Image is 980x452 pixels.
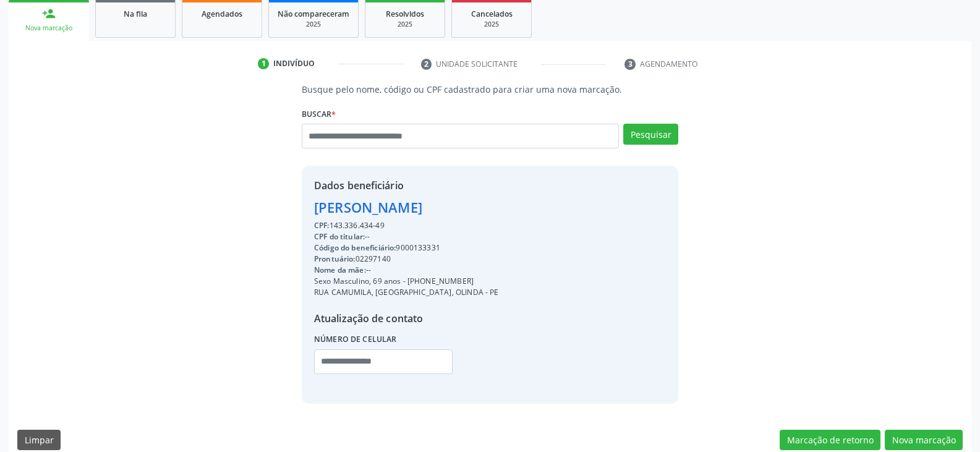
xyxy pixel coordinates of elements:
[302,83,678,96] p: Busque pelo nome, código ou CPF cadastrado para criar uma nova marcação.
[780,430,880,451] button: Marcação de retorno
[302,104,336,124] label: Buscar
[314,265,366,275] span: Nome da mãe:
[314,276,499,287] div: Sexo Masculino, 69 anos - [PHONE_NUMBER]
[374,20,436,29] div: 2025
[314,242,499,254] div: 9000133331
[623,124,678,145] button: Pesquisar
[314,220,499,231] div: 143.336.434-49
[386,9,424,19] span: Resolvidos
[314,231,365,242] span: CPF do titular:
[17,23,80,33] div: Nova marcação
[314,178,499,193] div: Dados beneficiário
[314,330,397,349] label: Número de celular
[314,265,499,276] div: --
[17,430,61,451] button: Limpar
[314,287,499,298] div: RUA CAMUMILA, [GEOGRAPHIC_DATA], OLINDA - PE
[314,254,499,265] div: 02297140
[461,20,522,29] div: 2025
[258,58,269,69] div: 1
[885,430,963,451] button: Nova marcação
[124,9,147,19] span: Na fila
[314,220,330,231] span: CPF:
[273,58,315,69] div: Indivíduo
[314,311,499,326] div: Atualização de contato
[278,9,349,19] span: Não compareceram
[314,254,356,264] span: Prontuário:
[314,231,499,242] div: --
[278,20,349,29] div: 2025
[42,7,56,20] div: person_add
[202,9,242,19] span: Agendados
[314,242,396,253] span: Código do beneficiário:
[471,9,513,19] span: Cancelados
[314,197,499,218] div: [PERSON_NAME]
